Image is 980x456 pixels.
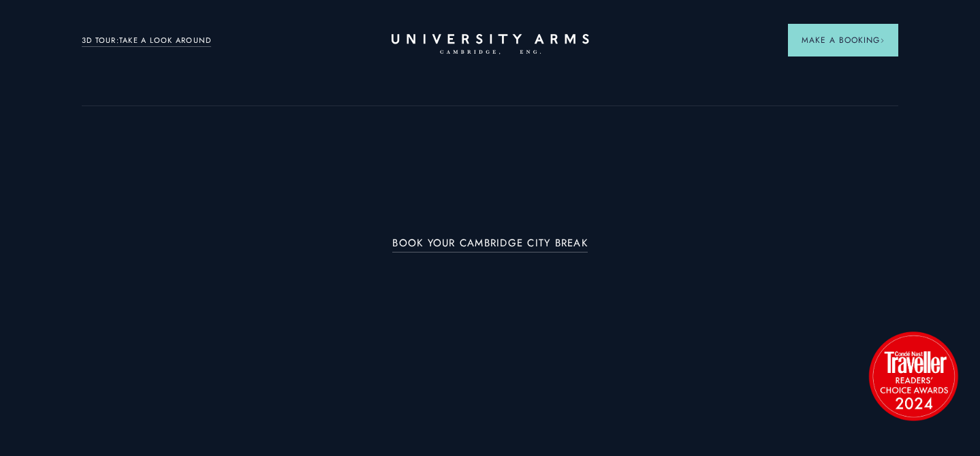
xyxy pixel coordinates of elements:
[788,24,898,56] button: Make a BookingArrow icon
[392,238,588,253] a: BOOK YOUR CAMBRIDGE CITY BREAK
[392,34,589,55] a: Home
[862,325,964,427] img: image-2524eff8f0c5d55edbf694693304c4387916dea5-1501x1501-png
[82,35,212,47] a: 3D TOUR:TAKE A LOOK AROUND
[880,38,885,43] img: Arrow icon
[802,34,885,46] span: Make a Booking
